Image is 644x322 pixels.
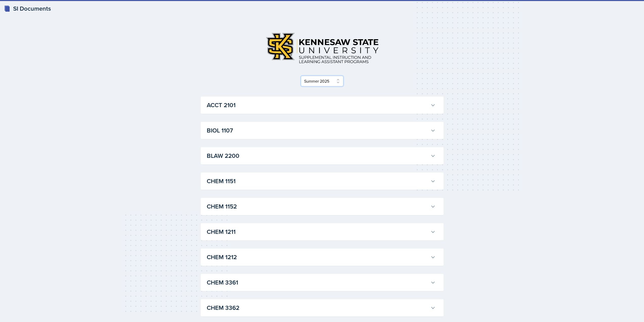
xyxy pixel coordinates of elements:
h3: BLAW 2200 [207,151,428,160]
button: CHEM 1152 [206,201,437,212]
button: CHEM 1211 [206,226,437,237]
button: BLAW 2200 [206,150,437,161]
button: CHEM 1151 [206,176,437,187]
h3: CHEM 1212 [207,253,428,262]
h3: CHEM 3361 [207,278,428,287]
button: ACCT 2101 [206,100,437,111]
h3: ACCT 2101 [207,101,428,110]
button: CHEM 1212 [206,252,437,263]
button: BIOL 1107 [206,125,437,136]
button: CHEM 3362 [206,302,437,313]
h3: CHEM 3362 [207,303,428,312]
a: SI Documents [4,4,51,13]
button: CHEM 3361 [206,277,437,288]
h3: BIOL 1107 [207,126,428,135]
img: Kennesaw State University [261,28,383,68]
h3: CHEM 1211 [207,227,428,236]
h3: CHEM 1151 [207,177,428,186]
h3: CHEM 1152 [207,202,428,211]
